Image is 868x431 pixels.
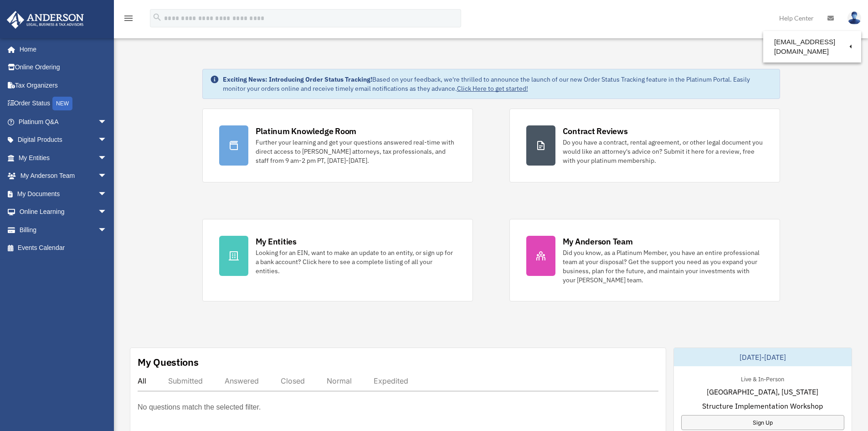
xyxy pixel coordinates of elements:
span: arrow_drop_down [98,131,116,150]
div: My Anderson Team [563,236,633,247]
strong: Exciting News: Introducing Order Status Tracking! [223,75,372,83]
a: Events Calendar [6,239,121,257]
a: Tax Organizers [6,76,121,94]
a: Order StatusNEW [6,94,121,113]
span: arrow_drop_down [98,203,116,222]
p: No questions match the selected filter. [138,401,261,414]
a: My Entities Looking for an EIN, want to make an update to an entity, or sign up for a bank accoun... [202,219,473,301]
a: Platinum Knowledge Room Further your learning and get your questions answered real-time with dire... [202,109,473,182]
i: menu [123,13,134,24]
span: arrow_drop_down [98,149,116,167]
img: User Pic [847,11,861,25]
img: Anderson Advisors Platinum Portal [4,11,87,29]
a: Digital Productsarrow_drop_down [6,131,121,149]
a: My Anderson Team Did you know, as a Platinum Member, you have an entire professional team at your... [509,219,780,301]
div: Based on your feedback, we're thrilled to announce the launch of our new Order Status Tracking fe... [223,75,772,93]
div: My Entities [256,236,297,247]
span: arrow_drop_down [98,185,116,203]
div: All [138,376,146,385]
span: arrow_drop_down [98,167,116,186]
div: Submitted [168,376,203,385]
div: Normal [327,376,352,385]
div: Live & In-Person [734,374,791,383]
span: arrow_drop_down [98,113,116,131]
a: My Documentsarrow_drop_down [6,185,121,203]
a: Contract Reviews Do you have a contract, rental agreement, or other legal document you would like... [509,109,780,182]
div: [DATE]-[DATE] [674,348,852,366]
a: [EMAIL_ADDRESS][DOMAIN_NAME] [763,33,861,60]
div: Expedited [374,376,408,385]
span: arrow_drop_down [98,221,116,239]
a: Platinum Q&Aarrow_drop_down [6,113,121,131]
span: Structure Implementation Workshop [702,400,823,411]
i: search [152,12,162,22]
span: [GEOGRAPHIC_DATA], [US_STATE] [707,386,818,397]
div: Closed [281,376,305,385]
a: Online Ordering [6,58,121,77]
div: Contract Reviews [563,125,628,137]
a: Click Here to get started! [457,84,528,93]
a: Home [6,40,116,58]
div: Further your learning and get your questions answered real-time with direct access to [PERSON_NAM... [256,138,456,165]
a: My Anderson Teamarrow_drop_down [6,167,121,185]
a: Online Learningarrow_drop_down [6,203,121,221]
a: Sign Up [681,415,844,430]
div: Do you have a contract, rental agreement, or other legal document you would like an attorney's ad... [563,138,763,165]
a: menu [123,16,134,24]
div: Platinum Knowledge Room [256,125,357,137]
div: Looking for an EIN, want to make an update to an entity, or sign up for a bank account? Click her... [256,248,456,275]
div: NEW [52,97,72,110]
a: Billingarrow_drop_down [6,221,121,239]
div: My Questions [138,355,199,369]
a: My Entitiesarrow_drop_down [6,149,121,167]
div: Did you know, as a Platinum Member, you have an entire professional team at your disposal? Get th... [563,248,763,285]
div: Answered [225,376,259,385]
